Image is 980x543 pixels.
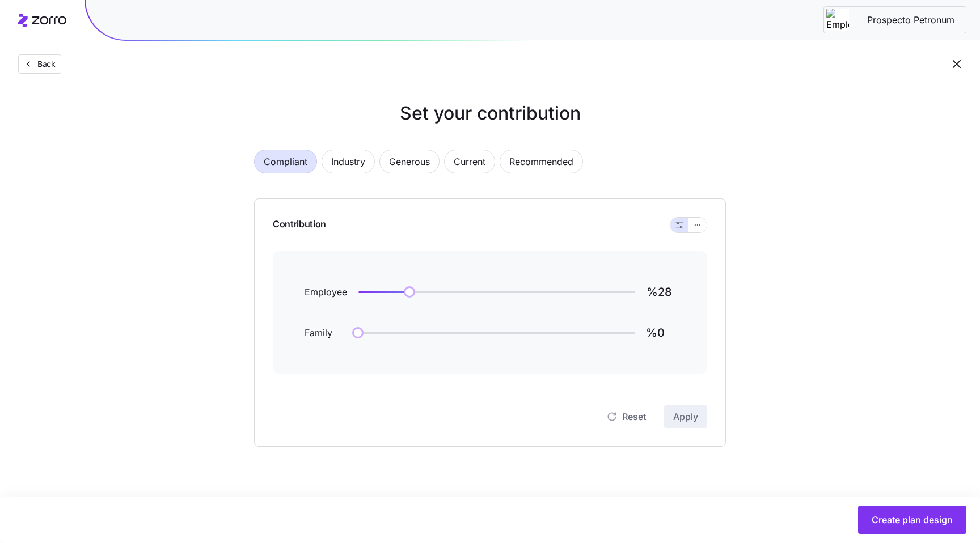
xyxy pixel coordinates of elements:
span: Prospecto Petronum [858,13,964,27]
span: Back [33,58,56,70]
button: Recommended [500,150,583,173]
img: ai-icon.png [349,324,367,342]
h1: Set your contribution [209,100,771,127]
button: Create plan design [858,506,966,534]
button: Industry [322,150,375,173]
span: Current [454,150,485,173]
span: Recommended [509,150,573,173]
button: Apply [664,405,707,428]
span: Apply [673,410,698,423]
button: Generous [379,150,440,173]
span: Reset [622,410,646,423]
button: Current [444,150,495,173]
button: Back [18,54,61,74]
img: ai-icon.png [400,283,419,301]
span: Industry [331,150,365,173]
span: Generous [389,150,430,173]
span: Create plan design [872,513,953,527]
button: Reset [597,405,655,428]
span: Employee [305,285,347,299]
button: Compliant [254,150,317,173]
span: Contribution [273,217,326,233]
span: Compliant [264,150,307,173]
img: Employer logo [826,9,849,31]
span: Family [305,326,347,340]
